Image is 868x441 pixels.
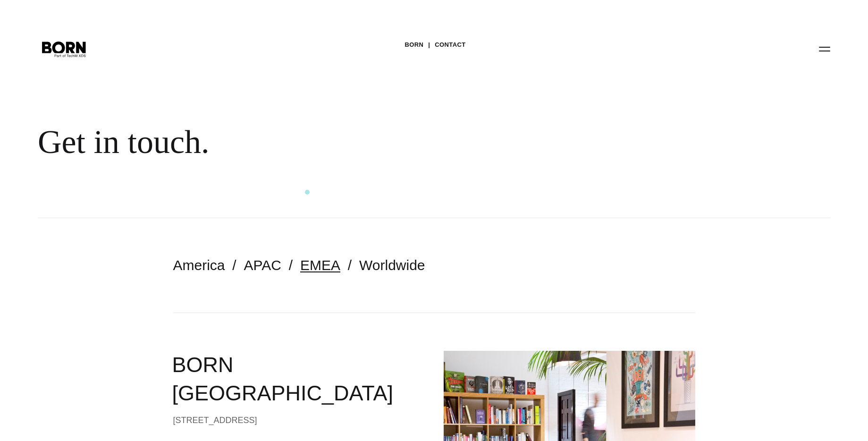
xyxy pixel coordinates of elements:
[173,257,225,273] a: America
[813,39,836,59] button: Open
[359,257,425,273] a: Worldwide
[172,351,425,408] h2: BORN [GEOGRAPHIC_DATA]
[38,123,576,161] div: Get in touch.
[173,413,425,427] div: [STREET_ADDRESS]
[300,257,340,273] a: EMEA
[435,38,465,52] a: Contact
[244,257,281,273] a: APAC
[405,38,423,52] a: BORN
